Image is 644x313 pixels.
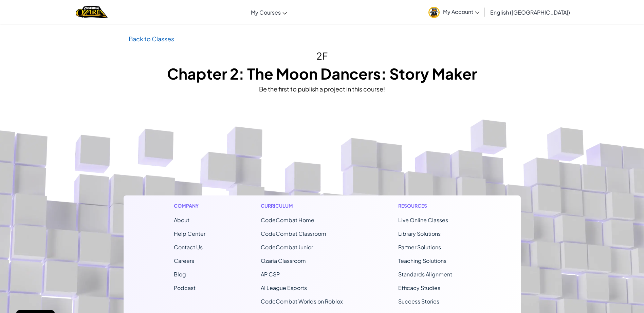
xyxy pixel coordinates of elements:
h1: Chapter 2: The Moon Dancers: Story Maker [129,63,516,84]
a: Ozaria by CodeCombat logo [76,5,107,19]
img: avatar [428,7,440,18]
a: Efficacy Studies [398,284,440,291]
a: My Courses [247,3,290,21]
h2: 2F [129,49,516,63]
a: AP CSP [261,271,280,278]
a: Teaching Solutions [398,257,446,264]
a: Library Solutions [398,230,441,237]
a: Blog [174,271,186,278]
a: AI League Esports [261,284,307,291]
a: Live Online Classes [398,216,448,224]
span: My Courses [251,9,281,16]
img: Home [76,5,107,19]
a: Partner Solutions [398,244,441,251]
a: Success Stories [398,298,439,305]
a: Ozaria Classroom [261,257,306,264]
h1: Resources [398,202,471,209]
a: Careers [174,257,194,264]
a: Standards Alignment [398,271,452,278]
span: My Account [443,8,479,15]
a: About [174,216,189,224]
h1: Curriculum [261,202,343,209]
a: My Account [425,1,483,23]
a: CodeCombat Classroom [261,230,326,237]
a: Back to Classes [129,35,174,43]
a: Podcast [174,284,196,291]
h1: Company [174,202,205,209]
span: Contact Us [174,244,203,251]
span: English ([GEOGRAPHIC_DATA]) [490,9,570,16]
a: English ([GEOGRAPHIC_DATA]) [487,3,573,21]
a: CodeCombat Worlds on Roblox [261,298,343,305]
span: CodeCombat Home [261,216,314,224]
div: Be the first to publish a project in this course! [129,84,516,94]
a: Help Center [174,230,205,237]
a: CodeCombat Junior [261,244,313,251]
